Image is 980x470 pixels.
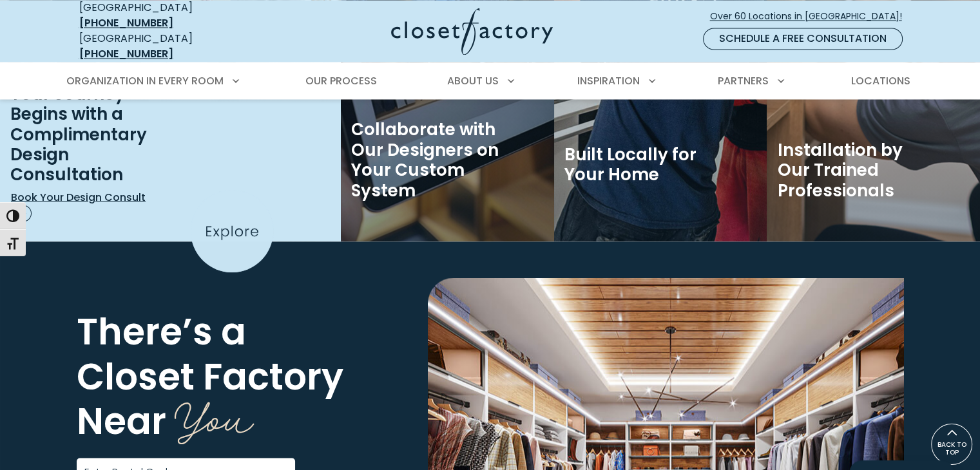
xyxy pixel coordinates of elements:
[10,185,161,226] a: Book Your Design Consult
[703,28,903,50] a: Schedule a Free Consultation
[577,73,640,88] span: Inspiration
[79,46,173,61] a: [PHONE_NUMBER]
[931,424,972,465] a: BACK TO TOP
[391,8,553,55] img: Closet Factory Logo
[57,63,923,99] nav: Primary Menu
[710,10,912,23] span: Over 60 Locations in [GEOGRAPHIC_DATA]!
[10,84,161,185] h3: Your Journey Begins with a Complimentary Design Consultation
[447,73,499,88] span: About Us
[305,73,377,88] span: Our Process
[79,31,266,62] div: [GEOGRAPHIC_DATA]
[79,15,173,30] a: [PHONE_NUMBER]
[850,73,910,88] span: Locations
[351,120,502,200] h3: Collaborate with Our Designers on Your Custom System
[11,189,160,221] span: Book Your Design Consult
[777,140,928,201] h3: Installation by Our Trained Professionals
[77,395,166,446] span: Near
[564,145,715,185] h3: Built Locally for Your Home
[932,441,972,456] span: BACK TO TOP
[175,381,254,448] span: You
[77,351,343,402] span: Closet Factory
[718,73,769,88] span: Partners
[77,306,246,357] span: There’s a
[709,5,913,28] a: Over 60 Locations in [GEOGRAPHIC_DATA]!
[66,73,224,88] span: Organization in Every Room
